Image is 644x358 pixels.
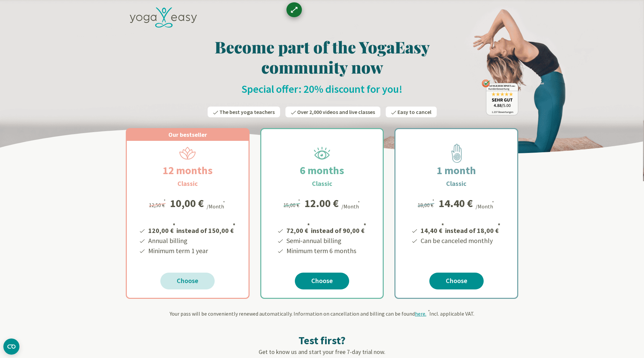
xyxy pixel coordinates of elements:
font: 12 months [163,164,213,177]
font: here. [415,310,426,317]
font: ⟷ [289,4,300,15]
font: 14,40 € [421,226,442,235]
font: Your pass will be conveniently renewed automatically. Information on cancellation and billing can... [170,310,415,317]
font: Can be canceled monthly [421,236,493,245]
font: Minimum term 6 months [286,246,356,255]
font: Minimum term 1 year [148,246,208,255]
font: Choose [311,276,333,285]
font: Test first? [299,334,345,347]
font: Classic [177,179,198,188]
font: Easy to cancel [397,109,431,115]
font: Classic [446,179,467,188]
font: 6 months [300,164,344,177]
font: instead of 150,00 € [176,226,234,235]
font: Get to know us and start your free 7-day trial now. [259,348,385,356]
font: 12.00 € [305,197,339,210]
font: 15,00 € [283,202,299,208]
font: /Month [476,203,493,210]
font: 72,00 € [286,226,308,235]
font: Special offer: 20% discount for you! [241,82,402,96]
font: The best yoga teachers [219,109,275,115]
font: /Month [207,203,224,210]
font: 10,00 € [170,197,204,210]
font: Annual billing [148,236,187,245]
font: instead of 18,00 € [445,226,499,235]
font: Incl. applicable VAT. [429,310,474,317]
font: Over 2,000 videos and live classes [297,109,375,115]
font: instead of 90,00 € [311,226,365,235]
img: ausgezeichnet_badge.png [482,79,518,115]
font: 120,00 € [148,226,174,235]
font: Choose [446,276,467,285]
font: Semi-annual billing [286,236,341,245]
font: Become part of the YogaEasy community now [215,36,430,78]
font: Our bestseller [168,131,207,138]
font: 1 month [437,164,476,177]
font: 18,00 € [418,202,433,208]
font: Classic [312,179,332,188]
font: /Month [341,203,359,210]
font: 12,50 € [149,202,165,208]
font: 14.40 € [439,197,473,210]
font: Choose [177,276,198,285]
button: Open CMP widget [3,339,19,355]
